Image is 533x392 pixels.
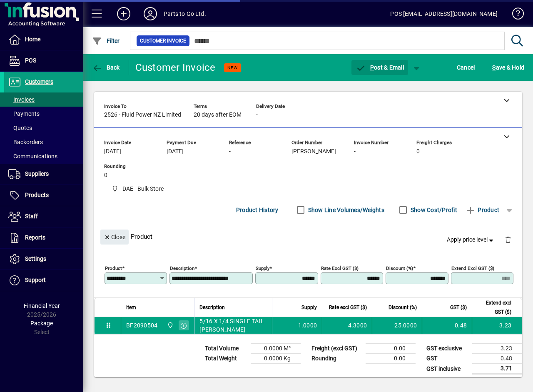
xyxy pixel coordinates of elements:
[351,60,408,75] button: Post & Email
[8,153,57,160] span: Communications
[492,64,496,71] span: S
[104,172,107,179] span: 0
[306,206,384,214] label: Show Line Volumes/Weights
[233,202,282,217] button: Product History
[366,354,416,364] td: 0.00
[199,317,267,334] span: 5/16 X 1/4 SINGLE TAIL [PERSON_NAME]
[298,321,317,330] span: 1.0000
[451,265,494,271] mat-label: Extend excl GST ($)
[25,192,49,198] span: Products
[104,112,181,118] span: 2526 - Fluid Power NZ Limited
[30,320,53,327] span: Package
[466,203,499,217] span: Product
[307,354,366,364] td: Rounding
[472,364,522,374] td: 3.71
[170,265,194,271] mat-label: Description
[4,92,83,107] a: Invoices
[472,344,522,354] td: 3.23
[4,107,83,121] a: Payments
[256,265,269,271] mat-label: Supply
[126,321,157,330] div: BF2090504
[329,303,367,312] span: Rate excl GST ($)
[25,170,49,177] span: Suppliers
[8,110,40,117] span: Payments
[25,277,46,283] span: Support
[140,37,186,45] span: Customer Invoice
[291,148,336,155] span: [PERSON_NAME]
[390,7,498,20] div: POS [EMAIL_ADDRESS][DOMAIN_NAME]
[92,64,120,71] span: Back
[506,2,523,29] a: Knowledge Base
[356,64,404,71] span: ost & Email
[104,164,154,169] span: Rounding
[416,148,420,155] span: 0
[98,233,131,240] app-page-header-button: Close
[110,6,137,21] button: Add
[92,37,120,44] span: Filter
[194,112,242,118] span: 20 days after EOM
[422,317,472,334] td: 0.48
[498,236,518,243] app-page-header-button: Delete
[422,344,472,354] td: GST exclusive
[422,364,472,374] td: GST inclusive
[167,148,184,155] span: [DATE]
[25,234,45,241] span: Reports
[472,317,522,334] td: 3.23
[472,354,522,364] td: 0.48
[227,65,238,70] span: NEW
[498,230,518,250] button: Delete
[25,36,40,42] span: Home
[457,61,475,74] span: Cancel
[236,203,279,217] span: Product History
[90,60,122,75] button: Back
[4,270,83,291] a: Support
[104,230,125,244] span: Close
[4,185,83,206] a: Products
[477,298,511,317] span: Extend excl GST ($)
[4,29,83,50] a: Home
[409,206,457,214] label: Show Cost/Profit
[386,265,413,271] mat-label: Discount (%)
[8,96,35,103] span: Invoices
[455,60,477,75] button: Cancel
[25,78,53,85] span: Customers
[104,148,121,155] span: [DATE]
[94,221,522,252] div: Product
[4,149,83,163] a: Communications
[4,227,83,248] a: Reports
[201,354,251,364] td: Total Weight
[199,303,225,312] span: Description
[389,303,417,312] span: Discount (%)
[370,64,374,71] span: P
[4,135,83,149] a: Backorders
[108,184,167,194] span: DAE - Bulk Store
[25,255,46,262] span: Settings
[327,321,367,330] div: 4.3000
[354,148,356,155] span: -
[301,303,317,312] span: Supply
[8,139,43,145] span: Backorders
[372,317,422,334] td: 25.0000
[90,33,122,48] button: Filter
[126,303,136,312] span: Item
[450,303,467,312] span: GST ($)
[24,302,60,309] span: Financial Year
[165,321,174,330] span: DAE - Bulk Store
[251,354,301,364] td: 0.0000 Kg
[307,344,366,354] td: Freight (excl GST)
[4,50,83,71] a: POS
[256,112,258,118] span: -
[164,7,206,20] div: Parts to Go Ltd.
[8,125,32,131] span: Quotes
[4,206,83,227] a: Staff
[4,164,83,185] a: Suppliers
[137,6,164,21] button: Profile
[201,344,251,354] td: Total Volume
[25,213,38,220] span: Staff
[105,265,122,271] mat-label: Product
[461,202,503,217] button: Product
[447,235,495,244] span: Apply price level
[100,230,129,245] button: Close
[122,185,164,193] span: DAE - Bulk Store
[135,61,216,74] div: Customer Invoice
